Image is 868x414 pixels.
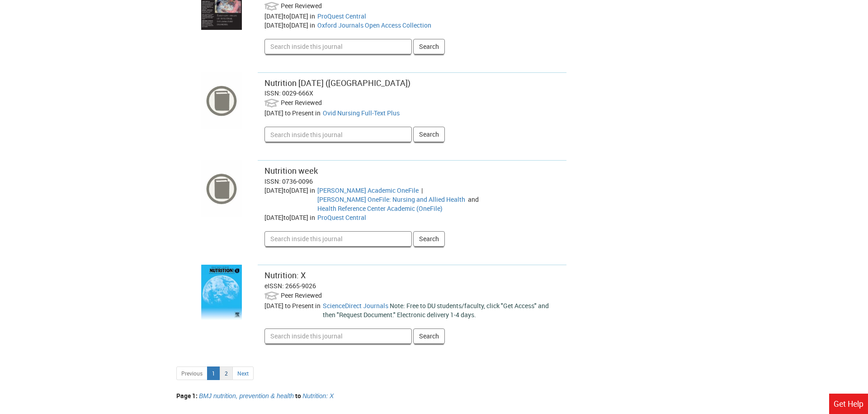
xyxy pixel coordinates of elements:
[281,98,322,107] span: Peer Reviewed
[264,213,317,222] div: [DATE] [DATE]
[302,392,334,400] span: Nutrition: X
[317,21,431,29] a: Go to Oxford Journals Open Access Collection
[413,328,445,344] button: Search
[323,301,388,310] a: Go to ScienceDirect Journals
[283,12,289,20] span: to
[264,21,317,30] div: [DATE] [DATE]
[283,213,289,222] span: to
[829,394,868,414] a: Get Help
[285,301,314,310] span: to Present
[281,1,322,10] span: Peer Reviewed
[201,72,242,129] img: cover image for: Nutrition today (Annapolis)
[323,301,549,319] span: Note: Free to DU students/faculty, click "Get Access" and then "Request Document." Electronic del...
[264,1,279,12] img: Peer Reviewed:
[317,12,366,20] a: Go to ProQuest Central
[201,160,242,217] img: cover image for: Nutrition week
[176,366,208,380] a: Previous
[264,281,560,290] div: eISSN: 2665-9026
[413,39,445,54] button: Search
[264,177,560,186] div: ISSN: 0736-0096
[317,195,465,204] a: Go to Gale OneFile: Nursing and Allied Health
[264,186,317,213] div: [DATE] [DATE]
[264,12,317,21] div: [DATE] [DATE]
[264,328,412,344] input: Search inside this journal
[420,186,424,195] span: |
[199,392,294,400] span: BMJ nutrition, prevention & health
[264,77,560,89] div: Nutrition [DATE] ([GEOGRAPHIC_DATA])
[264,89,560,98] div: ISSN: 0029-666X
[310,12,315,20] span: in
[315,301,321,310] span: in
[317,186,419,195] a: Go to Gale Academic OneFile
[467,195,480,204] span: and
[283,186,289,195] span: to
[295,391,301,400] span: to
[207,366,220,380] a: 1
[310,213,315,222] span: in
[176,391,198,400] span: Page 1:
[264,290,279,301] img: Peer Reviewed:
[264,127,412,142] input: Search inside this journal
[264,270,560,281] div: Nutrition: X
[264,301,323,319] div: [DATE]
[317,213,366,222] a: Go to ProQuest Central
[264,39,412,54] input: Search inside this journal
[264,165,560,177] div: Nutrition week
[283,21,289,29] span: to
[281,290,322,299] span: Peer Reviewed
[285,109,314,117] span: to Present
[310,21,315,29] span: in
[323,109,400,117] a: Go to Ovid Nursing Full-Text Plus
[315,109,321,117] span: in
[264,231,412,247] input: Search inside this journal
[413,231,445,247] button: Search
[413,127,445,142] button: Search
[201,265,242,320] img: cover image for: Nutrition: X
[264,109,323,118] div: [DATE]
[310,186,315,195] span: in
[220,366,233,380] a: 2
[317,204,443,213] a: Go to Health Reference Center Academic (OneFile)
[264,98,279,109] img: Peer Reviewed:
[232,366,254,380] a: Next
